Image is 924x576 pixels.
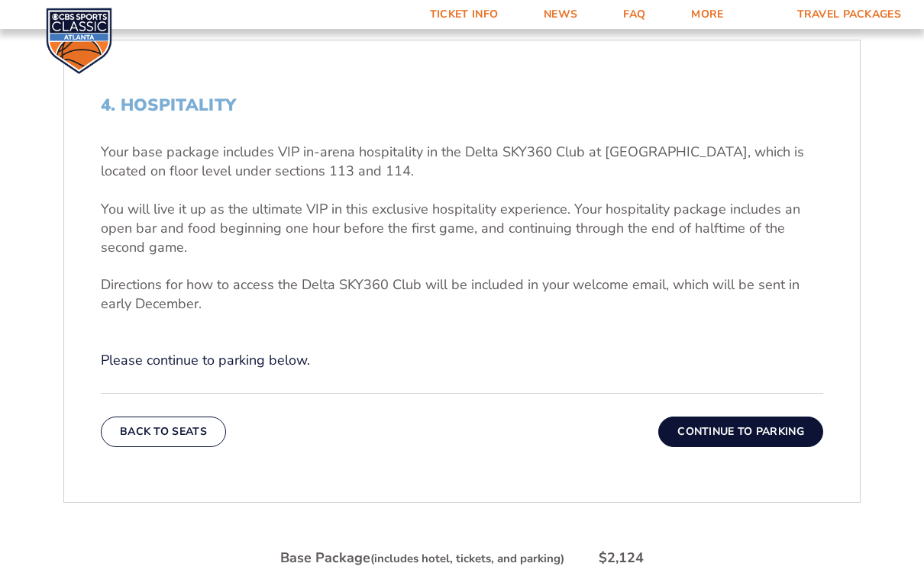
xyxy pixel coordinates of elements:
button: Back To Seats [101,417,226,447]
div: $2,124 [599,549,644,568]
p: Please continue to parking below. [101,351,823,370]
div: Base Package [280,549,564,568]
h2: 4. Hospitality [101,95,823,115]
img: CBS Sports Classic [46,8,112,74]
small: (includes hotel, tickets, and parking) [370,551,564,566]
button: Continue To Parking [658,417,823,447]
p: Directions for how to access the Delta SKY360 Club will be included in your welcome email, which ... [101,275,823,314]
p: You will live it up as the ultimate VIP in this exclusive hospitality experience. Your hospitalit... [101,200,823,258]
p: Your base package includes VIP in-arena hospitality in the Delta SKY360 Club at [GEOGRAPHIC_DATA]... [101,143,823,181]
